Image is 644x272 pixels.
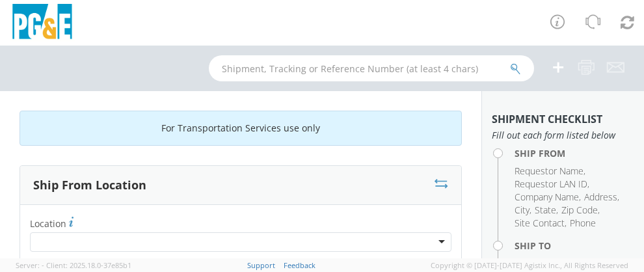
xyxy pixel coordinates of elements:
h3: Ship From Location [33,179,146,192]
li: , [515,204,531,217]
span: Address [584,191,617,203]
span: State [535,204,556,216]
span: Client: 2025.18.0-37e85b1 [46,260,131,270]
li: , [515,178,589,191]
input: Shipment, Tracking or Reference Number (at least 4 chars) [209,55,534,81]
a: Support [247,260,275,270]
li: , [515,217,567,230]
h4: Ship To [515,241,634,251]
li: , [515,191,581,204]
span: Location [30,217,66,230]
span: Zip Code [561,204,598,216]
img: pge-logo-06675f144f4cfa6a6814.png [10,4,75,42]
li: , [535,204,558,217]
span: Phone [570,217,596,229]
span: Server: - [16,260,44,270]
h4: Ship From [515,148,634,158]
span: Requestor Name [515,165,584,177]
li: , [584,191,619,204]
strong: Shipment Checklist [492,112,602,126]
span: Fill out each form listed below [492,129,634,142]
a: Feedback [284,260,315,270]
span: Company Name [515,191,579,203]
li: , [515,165,585,178]
div: For Transportation Services use only [20,111,462,146]
span: City [515,204,530,216]
li: , [561,204,600,217]
span: Possessor Contact [515,257,591,269]
li: , [515,257,593,270]
span: Requestor LAN ID [515,178,587,190]
span: Site Contact [515,217,565,229]
span: Copyright © [DATE]-[DATE] Agistix Inc., All Rights Reserved [431,260,628,271]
